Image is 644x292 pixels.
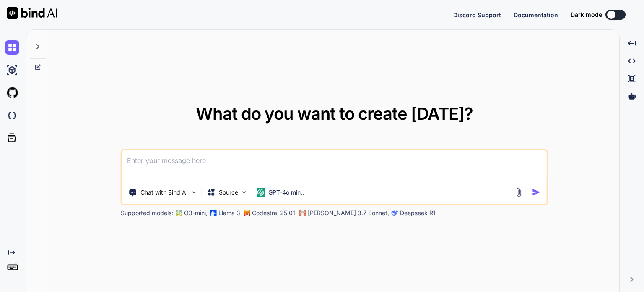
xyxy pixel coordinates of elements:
p: Codestral 25.01, [252,209,297,217]
p: Source [219,188,238,197]
img: icon [532,188,541,197]
span: Documentation [514,11,558,18]
p: Chat with Bind AI [140,188,188,197]
p: O3-mini, [184,209,208,217]
img: Pick Models [241,189,248,196]
img: darkCloudIdeIcon [5,108,19,123]
button: Documentation [514,11,558,19]
p: Llama 3, [218,209,242,217]
img: Mistral-AI [244,210,250,216]
img: claude [299,210,306,216]
img: attachment [514,187,524,197]
img: githubLight [5,86,19,100]
span: What do you want to create [DATE]? [196,103,473,124]
p: Deepseek R1 [400,209,436,217]
img: Pick Tools [190,189,197,196]
p: [PERSON_NAME] 3.7 Sonnet, [308,209,389,217]
img: Bind AI [7,7,57,19]
img: Llama2 [210,210,217,216]
span: Dark mode [571,11,602,19]
p: GPT-4o min.. [268,188,304,197]
img: chat [5,40,19,55]
span: Discord Support [453,11,501,18]
img: ai-studio [5,63,19,77]
img: GPT-4 [176,210,182,216]
img: claude [392,210,398,216]
button: Discord Support [453,11,501,19]
p: Supported models: [121,209,173,217]
img: GPT-4o mini [257,188,265,197]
